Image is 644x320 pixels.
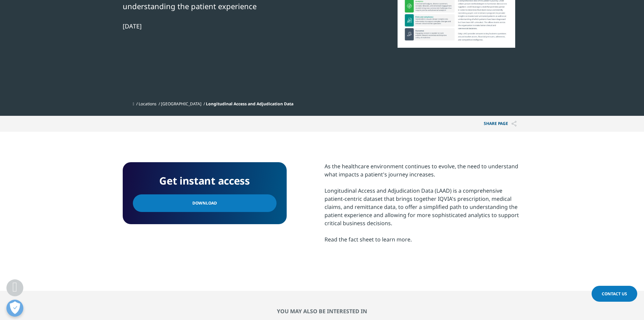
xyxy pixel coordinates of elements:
[133,172,277,189] h4: Get instant access
[123,308,522,315] h2: You may also be interested in
[6,300,23,317] button: Open Preferences
[161,101,201,107] a: [GEOGRAPHIC_DATA]
[133,194,277,212] a: Download
[139,101,157,107] a: Locations
[511,121,517,127] img: Share PAGE
[479,116,522,132] button: Share PAGEShare PAGE
[602,291,627,297] span: Contact Us
[206,101,293,107] span: Longitudinal Access and Adjudication Data
[479,116,522,132] p: Share PAGE
[123,22,355,30] div: [DATE]
[325,162,522,243] div: As the healthcare environment continues to evolve, the need to understand what impacts a patient'...
[192,199,217,207] span: Download
[592,286,637,302] a: Contact Us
